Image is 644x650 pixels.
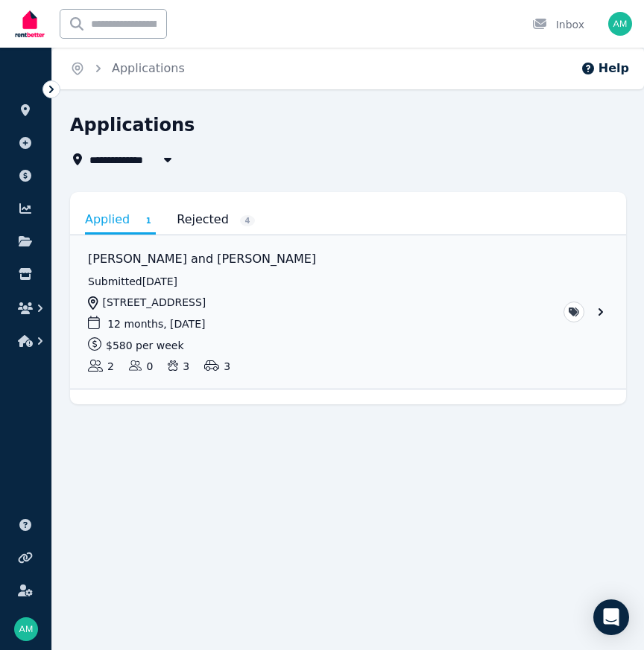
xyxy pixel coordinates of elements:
[14,617,38,641] img: amanda@strategicsecurity.com.au
[70,113,195,137] h1: Applications
[112,61,185,75] a: Applications
[581,60,629,77] button: Help
[70,235,626,389] a: View application: Renee Joinbee and Joel Nisbet
[141,215,156,226] span: 1
[593,599,629,635] div: Open Intercom Messenger
[240,215,255,226] span: 4
[532,17,584,32] div: Inbox
[52,48,203,89] nav: Breadcrumb
[177,207,255,232] a: Rejected
[85,207,156,235] a: Applied
[12,5,48,42] img: RentBetter
[608,12,632,36] img: amanda@strategicsecurity.com.au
